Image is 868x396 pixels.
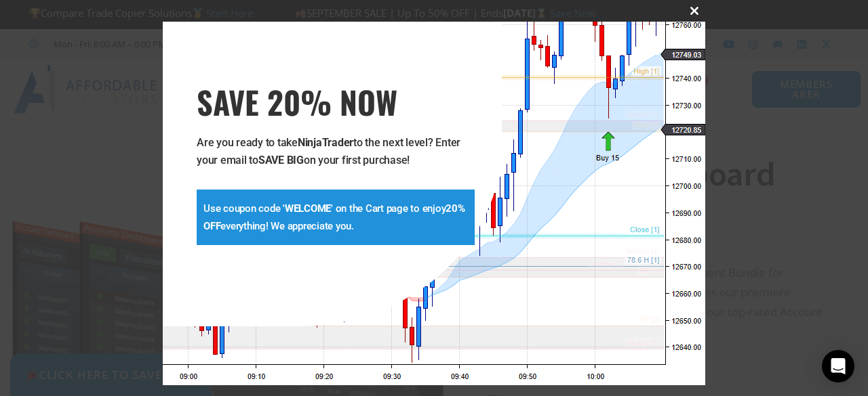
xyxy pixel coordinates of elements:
strong: NinjaTrader [298,136,353,149]
strong: SAVE BIG [258,154,304,167]
strong: 20% OFF [203,202,465,232]
p: Use coupon code ' ' on the Cart page to enjoy everything! We appreciate you. [203,200,468,235]
strong: WELCOME [285,202,331,215]
h3: SAVE 20% NOW [197,83,475,120]
p: Are you ready to take to the next level? Enter your email to on your first purchase! [197,134,475,169]
div: Open Intercom Messenger [822,350,854,382]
